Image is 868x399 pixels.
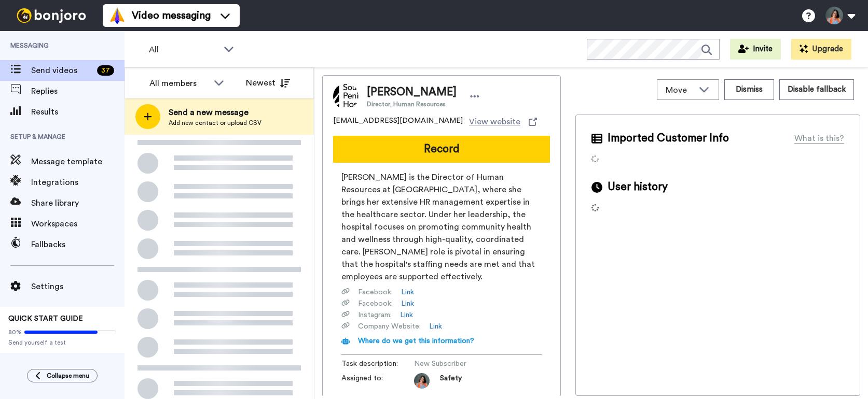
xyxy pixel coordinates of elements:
span: [PERSON_NAME] [367,84,457,100]
span: Results [31,106,125,118]
span: Settings [31,280,125,293]
div: All members [149,77,209,90]
span: [PERSON_NAME] is the Director of Human Resources at [GEOGRAPHIC_DATA], where she brings her exten... [341,171,542,283]
span: Integrations [31,176,125,189]
span: Send a new message [169,106,261,119]
span: Send videos [31,64,93,77]
span: Where do we get this information? [358,337,474,345]
span: Facebook : [358,298,393,309]
span: Replies [31,85,125,97]
a: Link [401,298,414,309]
span: Share library [31,197,125,209]
div: What is this? [794,132,844,145]
img: eeddc3eb-0053-426b-bab6-98c6bbb83454-1678556671.jpg [414,373,430,389]
span: Move [666,84,694,96]
img: Image of Stacy [333,83,359,109]
a: View website [469,116,537,128]
span: Company Website : [358,321,421,332]
button: Record [333,136,550,163]
span: Collapse menu [47,372,89,380]
span: User history [608,179,668,195]
a: Link [401,287,414,297]
span: [EMAIL_ADDRESS][DOMAIN_NAME] [333,116,463,128]
span: Workspaces [31,218,125,230]
img: bj-logo-header-white.svg [12,8,90,23]
span: Add new contact or upload CSV [169,119,261,127]
span: Send yourself a test [8,338,116,347]
a: Link [400,310,413,320]
span: Message template [31,155,125,168]
span: 80% [8,328,22,336]
span: All [149,44,218,56]
span: Safety [440,373,462,389]
a: Link [429,321,442,332]
button: Disable fallback [779,79,854,100]
span: Director, Human Resources [367,100,457,108]
img: vm-color.svg [109,7,126,24]
span: Video messaging [132,8,211,23]
span: Instagram : [358,310,392,320]
span: Imported Customer Info [608,131,729,146]
button: Invite [730,39,781,60]
span: Assigned to: [341,373,414,389]
span: New Subscriber [414,359,513,369]
span: Task description : [341,359,414,369]
span: Facebook : [358,287,393,297]
span: View website [469,116,520,128]
button: Collapse menu [27,369,98,382]
span: QUICK START GUIDE [8,315,83,322]
button: Dismiss [724,79,774,100]
button: Newest [238,73,298,93]
button: Upgrade [791,39,851,60]
span: Fallbacks [31,238,125,251]
div: 37 [97,65,114,76]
